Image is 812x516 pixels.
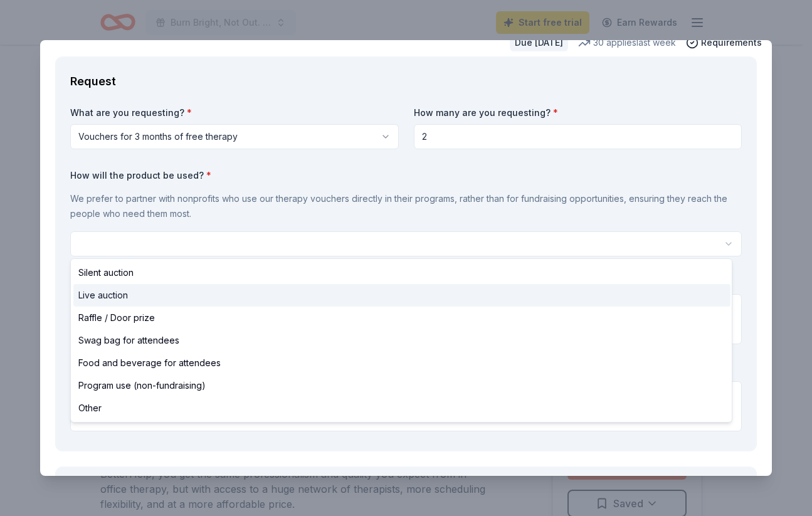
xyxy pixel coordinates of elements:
span: Live auction [78,288,128,303]
span: Food and beverage for attendees [78,355,221,371]
span: Burn Bright, Not Out. A Breakfast with Junior League of [GEOGRAPHIC_DATA][US_STATE] [171,15,271,30]
span: Raffle / Door prize [78,310,155,325]
span: Program use (non-fundraising) [78,378,206,393]
span: Swag bag for attendees [78,333,179,348]
span: Other [78,401,102,416]
span: Silent auction [78,265,134,280]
